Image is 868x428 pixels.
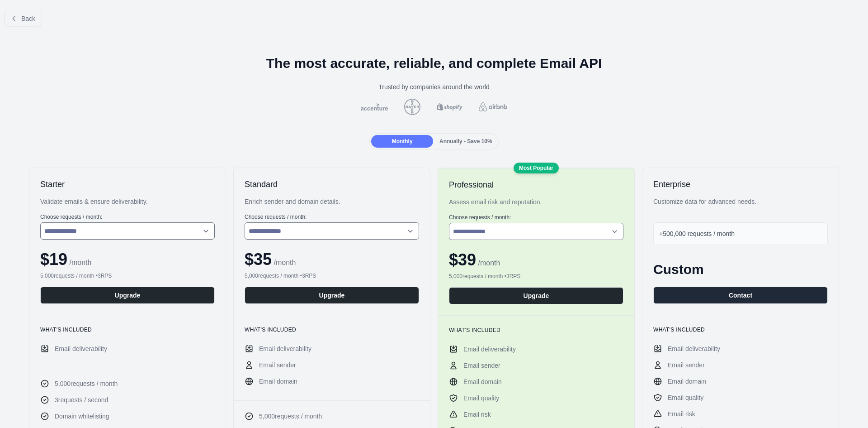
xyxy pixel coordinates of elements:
div: Assess email risk and reputation. [449,197,623,207]
span: +500,000 requests / month [659,230,735,237]
div: Enrich sender and domain details. [245,197,419,206]
label: Choose requests / month: [245,213,419,221]
h2: Professional [449,179,623,190]
h2: Standard [245,179,419,190]
label: Choose requests / month: [449,214,623,221]
div: Customize data for advanced needs. [653,197,828,206]
h2: Enterprise [653,179,828,190]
